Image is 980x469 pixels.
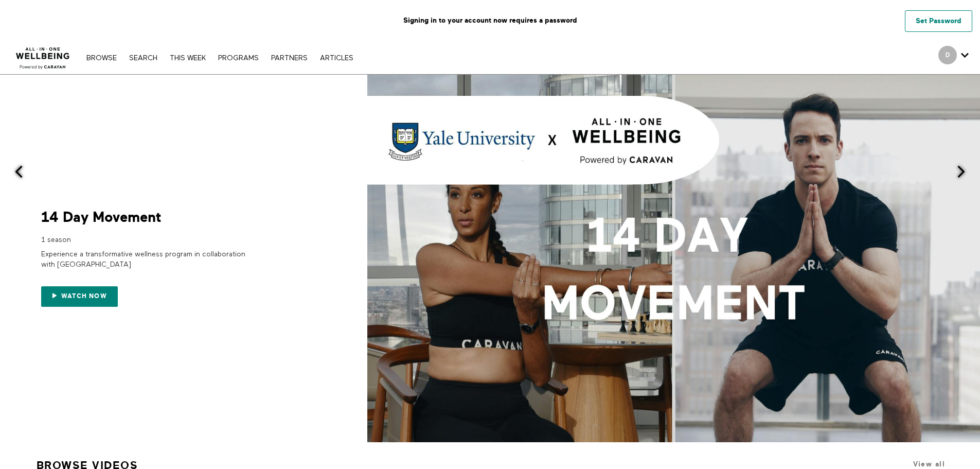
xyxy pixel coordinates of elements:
[81,55,122,62] a: Browse
[266,55,313,62] a: PARTNERS
[12,40,74,71] img: CARAVAN
[213,55,264,62] a: PROGRAMS
[905,10,972,32] a: Set Password
[315,55,359,62] a: ARTICLES
[81,53,358,63] nav: Primary
[124,55,163,62] a: Search
[931,41,976,74] div: Secondary
[8,8,972,33] p: Signing in to your account now requires a password
[165,55,211,62] a: THIS WEEK
[913,460,945,468] a: View all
